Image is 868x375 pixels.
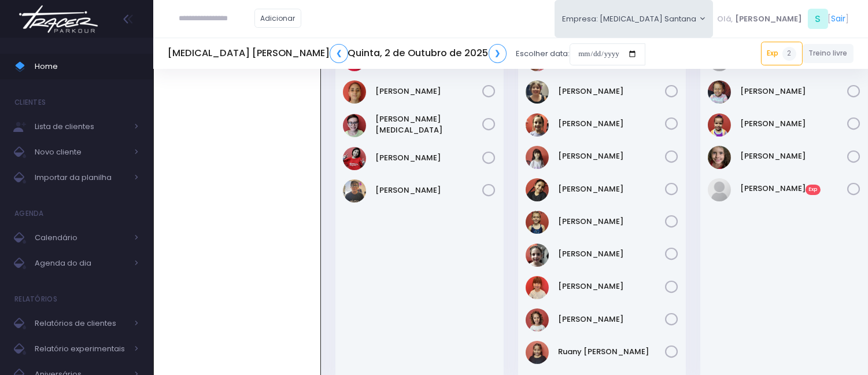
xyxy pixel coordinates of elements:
img: João Vitor Fontan Nicoleti [343,114,366,137]
span: Relatórios de clientes [35,316,127,331]
a: [PERSON_NAME] [376,152,483,164]
a: [PERSON_NAME] [558,118,665,130]
img: Ruany Liz Franco Delgado [526,341,549,364]
a: [PERSON_NAME] [558,86,665,97]
a: [PERSON_NAME] [558,216,665,227]
span: 2 [782,47,796,61]
img: Lucas figueiredo guedes [343,179,366,203]
h4: Relatórios [14,288,57,311]
a: Sair [832,13,846,25]
span: Lista de clientes [35,119,127,134]
img: Mariana Garzuzi Palma [526,244,549,267]
img: Lara Prado Pfefer [526,113,549,137]
img: Livia Baião Gomes [526,178,549,201]
a: [PERSON_NAME][MEDICAL_DATA] [376,113,483,136]
img: Melissa Carrozza [708,178,731,201]
a: ❯ [489,44,507,63]
img: Malu Souza de Carvalho [708,80,731,104]
img: Heloisa Frederico Mota [526,80,549,104]
a: [PERSON_NAME] [376,86,483,97]
div: Escolher data: [168,41,645,67]
a: [PERSON_NAME] [740,150,847,162]
span: Importar da planilha [35,170,127,185]
a: [PERSON_NAME] [740,118,847,130]
span: Home [35,59,139,74]
img: Maria Helena Coelho Mariano [708,146,731,169]
span: Novo cliente [35,145,127,160]
span: Agenda do dia [35,256,127,271]
a: [PERSON_NAME] [558,314,665,325]
h5: [MEDICAL_DATA] [PERSON_NAME] Quinta, 2 de Outubro de 2025 [168,44,507,63]
a: [PERSON_NAME] [376,185,483,196]
img: Mariana Namie Takatsuki Momesso [526,276,549,299]
a: [PERSON_NAME] [558,183,665,195]
a: Ruany [PERSON_NAME] [558,346,665,358]
a: Adicionar [254,9,302,28]
img: Manuela Andrade Bertolla [526,211,549,234]
h4: Clientes [14,91,46,114]
span: Calendário [35,230,127,245]
img: Larissa Teodoro Dangebel de Oliveira [526,146,549,169]
span: Exp [806,185,821,195]
a: Treino livre [803,44,854,63]
img: Maria Cecília Menezes Rodrigues [708,113,731,137]
a: Exp2 [761,42,803,65]
span: Relatório experimentais [35,341,127,356]
div: [ ] [713,6,854,32]
a: [PERSON_NAME] [558,281,665,292]
img: Lorena mie sato ayres [343,147,366,170]
img: Nina Diniz Scatena Alves [526,308,549,332]
a: [PERSON_NAME] [740,86,847,97]
a: ❮ [330,44,348,63]
span: S [808,9,828,29]
img: Anna Júlia Roque Silva [343,80,366,104]
span: [PERSON_NAME] [735,13,802,25]
a: [PERSON_NAME] [558,248,665,260]
a: [PERSON_NAME]Exp [740,183,847,194]
a: [PERSON_NAME] [558,150,665,162]
h4: Agenda [14,202,44,225]
span: Olá, [718,13,733,25]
